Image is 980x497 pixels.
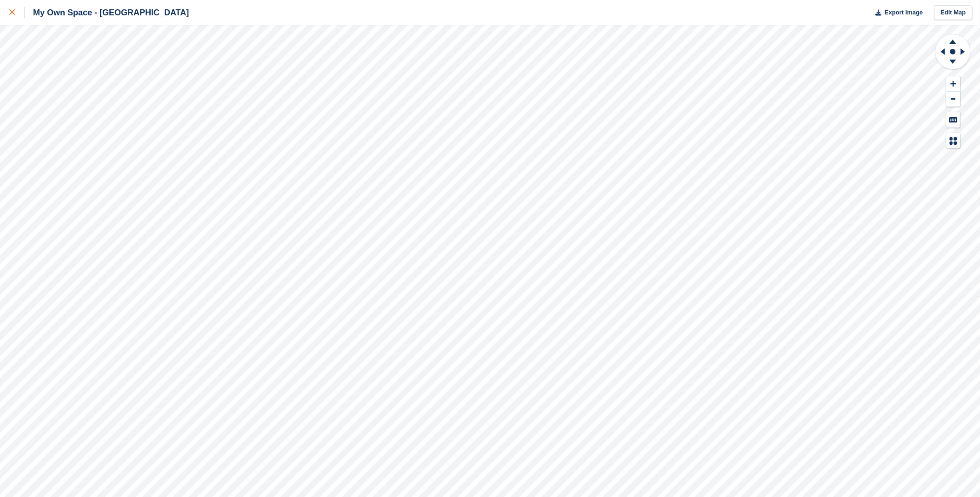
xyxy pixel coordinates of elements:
button: Zoom Out [947,92,960,107]
button: Zoom In [947,76,960,92]
div: My Own Space - [GEOGRAPHIC_DATA] [25,7,189,18]
a: Edit Map [934,5,973,20]
button: Keyboard Shortcuts [947,112,960,128]
button: Export Image [870,5,923,20]
span: Export Image [885,8,923,17]
button: Map Legend [947,133,960,148]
